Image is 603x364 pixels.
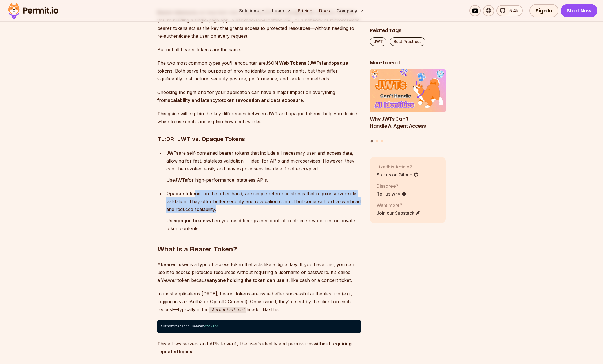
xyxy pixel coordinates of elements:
[157,260,361,284] p: A is a type of access token that acts like a digital key. If you have one, you can use it to acce...
[157,290,361,314] p: In most applications [DATE], bearer tokens are issued after successful authentication (e.g., logg...
[390,37,425,46] a: Best Practices
[317,5,332,16] a: Docs
[157,88,361,104] p: Choosing the right one for your application can have a major impact on everything from to .
[377,163,419,170] p: Like this Article?
[157,136,245,142] strong: TL;DR: JWT vs. Opaque Tokens
[371,140,373,143] button: Go to slide 1
[370,70,446,143] div: Posts
[209,277,288,283] strong: anyone holding the token can use it
[377,210,421,216] a: Join our Substack
[166,176,361,184] p: Use for high-performance, stateless APIs.
[370,116,446,130] h3: Why JWTs Can’t Handle AI Agent Access
[157,110,361,125] p: This guide will explain the key differences between JWT and opaque tokens, help you decide when t...
[370,70,446,137] li: 1 of 3
[377,183,407,189] p: Disagree?
[157,59,361,83] p: The two most common types you'll encounter are and . Both serve the purpose of proving identity a...
[377,202,421,208] p: Want more?
[370,37,386,46] a: JWT
[237,5,268,16] button: Solutions
[506,7,519,14] span: 5.4k
[370,27,446,34] h2: Related Tags
[157,340,361,356] p: This allows servers and APIs to verify the user’s identity and permissions .
[206,325,217,329] span: token
[160,277,178,283] em: "bearer"
[529,4,558,17] a: Sign In
[370,59,446,66] h2: More to read
[157,46,361,53] p: But not all bearer tokens are the same.
[157,320,361,333] code: Authorization: Bearer
[266,60,323,66] strong: JSON Web Tokens (JWTs)
[376,140,378,142] button: Go to slide 2
[295,5,315,16] a: Pricing
[168,97,218,103] strong: scalability and latency
[377,171,419,178] a: Star us on Github
[209,307,246,313] code: Authorization
[270,5,293,16] button: Learn
[370,70,446,137] a: Why JWTs Can’t Handle AI Agent AccessWhy JWTs Can’t Handle AI Agent Access
[166,217,361,232] p: Use when you need fine-grained control, real-time revocation, or private token contents.
[175,177,187,183] strong: JWTs
[157,60,348,74] strong: opaque tokens
[381,140,383,142] button: Go to slide 3
[370,70,446,113] img: Why JWTs Can’t Handle AI Agent Access
[496,5,523,16] a: 5.4k
[166,190,361,213] p: , on the other hand, are simple reference strings that require server-side validation. They offer...
[175,218,208,223] strong: opaque tokens
[161,262,190,267] strong: bearer token
[6,1,61,20] img: Permit logo
[157,341,352,354] strong: without requiring repeated logins
[166,191,200,196] strong: Opaque tokens
[222,97,303,103] strong: token revocation and data exposure
[334,5,366,16] button: Company
[561,4,598,17] a: Start Now
[377,190,407,197] a: Tell us why
[166,150,179,156] strong: JWTs
[157,222,361,254] h2: What Is a Bearer Token?
[166,149,361,173] p: are self-contained bearer tokens that include all necessary user and access data, allowing for fa...
[204,325,218,329] span: < >
[157,8,361,40] p: play an important role in securing APIs and managing user sessions. Whether you're building a sin...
